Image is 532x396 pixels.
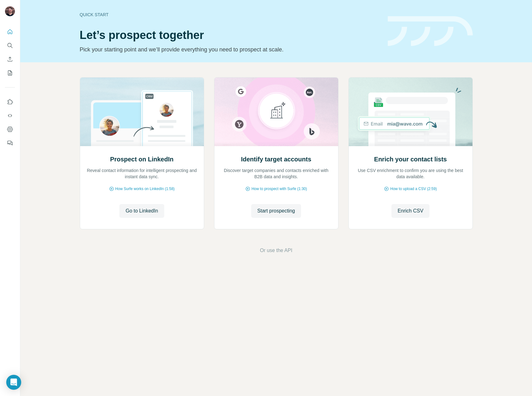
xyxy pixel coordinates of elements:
button: Enrich CSV [391,204,430,218]
h2: Enrich your contact lists [374,155,447,164]
h1: Let’s prospect together [80,29,380,41]
img: Avatar [5,6,15,16]
div: Quick start [80,12,380,18]
button: Start prospecting [251,204,301,218]
img: Identify target accounts [214,78,338,146]
p: Pick your starting point and we’ll provide everything you need to prospect at scale. [80,45,380,54]
button: Use Surfe API [5,110,15,121]
button: Go to LinkedIn [119,204,164,218]
button: Or use the API [260,247,292,254]
span: How to upload a CSV (2:59) [390,186,437,192]
button: Dashboard [5,124,15,135]
div: Open Intercom Messenger [6,375,21,390]
span: Enrich CSV [398,207,424,215]
button: Search [5,40,15,51]
span: How Surfe works on LinkedIn (1:58) [115,186,175,192]
p: Discover target companies and contacts enriched with B2B data and insights. [221,167,332,180]
span: Start prospecting [257,207,295,215]
img: Prospect on LinkedIn [80,78,204,146]
img: banner [388,16,473,46]
span: How to prospect with Surfe (1:30) [252,186,307,192]
p: Use CSV enrichment to confirm you are using the best data available. [355,167,466,180]
button: Use Surfe on LinkedIn [5,96,15,107]
button: My lists [5,67,15,79]
p: Reveal contact information for intelligent prospecting and instant data sync. [86,167,198,180]
span: Go to LinkedIn [126,207,158,215]
button: Feedback [5,137,15,149]
button: Quick start [5,26,15,37]
button: Enrich CSV [5,54,15,65]
h2: Identify target accounts [241,155,311,164]
h2: Prospect on LinkedIn [110,155,173,164]
img: Enrich your contact lists [348,78,473,146]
